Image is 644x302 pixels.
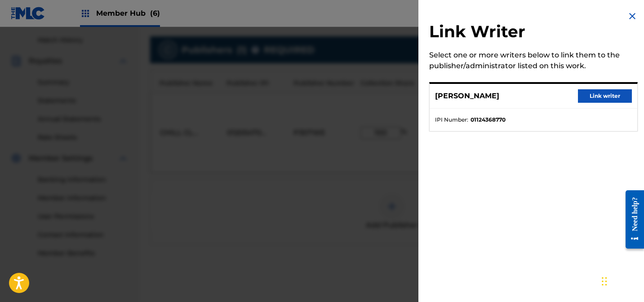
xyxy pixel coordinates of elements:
[150,9,160,18] span: (6)
[435,116,468,124] span: IPI Number :
[429,22,638,44] h2: Link Writer
[599,259,644,302] iframe: Chat Widget
[602,268,607,295] div: Drag
[80,8,91,19] img: Top Rightsholders
[96,8,160,18] span: Member Hub
[619,184,644,256] iframe: Resource Center
[429,50,638,71] div: Select one or more writers below to link them to the publisher/administrator listed on this work.
[11,7,45,20] img: MLC Logo
[578,89,632,103] button: Link writer
[471,116,506,124] strong: 01124368770
[435,91,499,101] p: [PERSON_NAME]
